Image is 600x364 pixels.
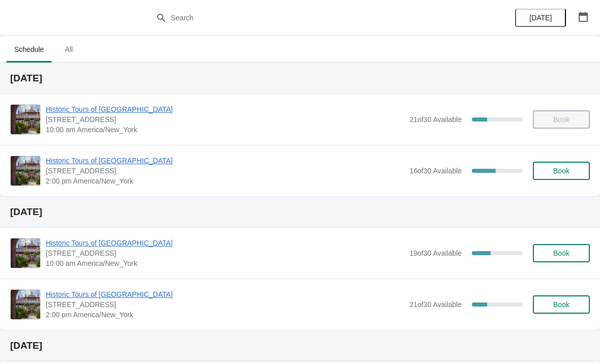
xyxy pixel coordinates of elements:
[553,300,569,309] span: Book
[515,9,566,27] button: [DATE]
[46,299,404,310] span: [STREET_ADDRESS]
[11,105,40,134] img: Historic Tours of Flagler College | 74 King Street, St. Augustine, FL, USA | 10:00 am America/New...
[46,166,404,176] span: [STREET_ADDRESS]
[553,249,569,257] span: Book
[409,115,462,124] span: 21 of 30 Available
[533,244,590,262] button: Book
[10,73,590,83] h2: [DATE]
[409,249,462,257] span: 19 of 30 Available
[46,310,404,320] span: 2:00 pm America/New_York
[46,238,404,248] span: Historic Tours of [GEOGRAPHIC_DATA]
[553,167,569,175] span: Book
[11,156,40,186] img: Historic Tours of Flagler College | 74 King Street, St. Augustine, FL, USA | 2:00 pm America/New_...
[46,104,404,114] span: Historic Tours of [GEOGRAPHIC_DATA]
[11,238,40,268] img: Historic Tours of Flagler College | 74 King Street, St. Augustine, FL, USA | 10:00 am America/New...
[170,9,450,27] input: Search
[46,176,404,186] span: 2:00 pm America/New_York
[46,258,404,268] span: 10:00 am America/New_York
[11,290,40,319] img: Historic Tours of Flagler College | 74 King Street, St. Augustine, FL, USA | 2:00 pm America/New_...
[409,167,462,175] span: 16 of 30 Available
[10,207,590,217] h2: [DATE]
[529,14,552,22] span: [DATE]
[46,289,404,299] span: Historic Tours of [GEOGRAPHIC_DATA]
[56,40,81,58] span: All
[46,125,404,135] span: 10:00 am America/New_York
[533,162,590,180] button: Book
[46,114,404,125] span: [STREET_ADDRESS]
[6,40,52,58] span: Schedule
[533,295,590,314] button: Book
[46,248,404,258] span: [STREET_ADDRESS]
[46,156,404,166] span: Historic Tours of [GEOGRAPHIC_DATA]
[10,341,590,351] h2: [DATE]
[409,300,462,309] span: 21 of 30 Available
